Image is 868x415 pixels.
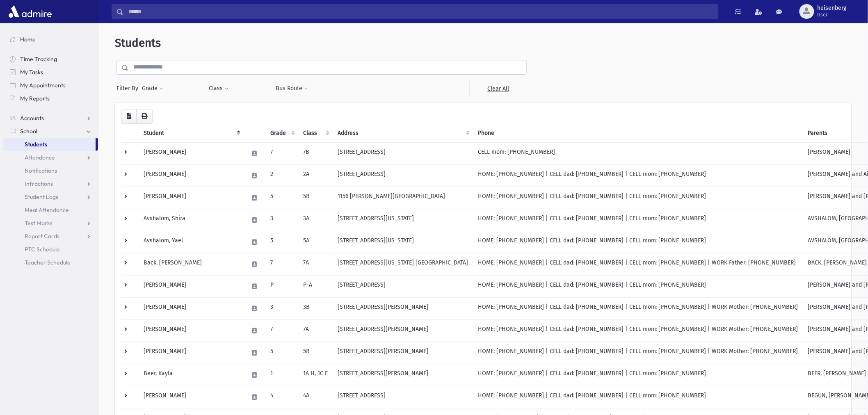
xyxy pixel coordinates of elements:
a: Infractions [3,177,98,190]
td: [PERSON_NAME] [139,142,244,164]
td: CELL mom: [PHONE_NUMBER] [473,142,803,164]
span: Students [115,36,161,50]
td: 2A [298,164,333,187]
td: 5 [265,342,298,364]
td: HOME: [PHONE_NUMBER] | CELL dad: [PHONE_NUMBER] | CELL mom: [PHONE_NUMBER] [473,386,803,408]
a: Clear All [470,81,527,96]
td: Avshalom, Shira [139,209,244,231]
span: Attendance [25,154,55,161]
td: HOME: [PHONE_NUMBER] | CELL dad: [PHONE_NUMBER] | CELL mom: [PHONE_NUMBER] | WORK Mother: [PHONE_... [473,342,803,364]
a: My Reports [3,92,98,105]
th: Phone [473,124,803,143]
td: [PERSON_NAME] [139,275,244,297]
td: HOME: [PHONE_NUMBER] | CELL dad: [PHONE_NUMBER] | CELL mom: [PHONE_NUMBER] [473,364,803,386]
td: HOME: [PHONE_NUMBER] | CELL dad: [PHONE_NUMBER] | CELL mom: [PHONE_NUMBER] [473,275,803,297]
span: Infractions [25,180,53,187]
td: Beer, Kayla [139,364,244,386]
th: Address: activate to sort column ascending [333,124,473,143]
td: [PERSON_NAME] [139,297,244,319]
td: 7B [298,142,333,164]
a: Test Marks [3,217,98,230]
span: PTC Schedule [25,246,60,253]
span: Test Marks [25,219,53,227]
th: Student: activate to sort column descending [139,124,244,143]
a: Teacher Schedule [3,256,98,269]
button: CSV [121,109,137,124]
td: HOME: [PHONE_NUMBER] | CELL dad: [PHONE_NUMBER] | CELL mom: [PHONE_NUMBER] [473,164,803,187]
td: Avshalom, Yael [139,231,244,253]
td: P [265,275,298,297]
td: 1156 [PERSON_NAME][GEOGRAPHIC_DATA] [333,187,473,209]
td: 3B [298,297,333,319]
td: HOME: [PHONE_NUMBER] | CELL dad: [PHONE_NUMBER] | CELL mom: [PHONE_NUMBER] [473,187,803,209]
a: Time Tracking [3,52,98,66]
th: Class: activate to sort column ascending [298,124,333,143]
td: 7 [265,319,298,342]
a: Home [3,33,98,46]
td: [STREET_ADDRESS][US_STATE] [333,209,473,231]
td: 3A [298,209,333,231]
a: School [3,125,98,138]
td: [PERSON_NAME] [139,187,244,209]
th: Grade: activate to sort column ascending [265,124,298,143]
td: [STREET_ADDRESS][US_STATE] [GEOGRAPHIC_DATA] [333,253,473,275]
span: Teacher Schedule [25,259,71,266]
td: 5B [298,342,333,364]
td: [STREET_ADDRESS] [333,164,473,187]
a: Accounts [3,112,98,125]
td: [PERSON_NAME] [139,319,244,342]
input: Search [123,4,718,19]
button: Print [136,109,153,124]
span: My Tasks [20,68,43,76]
span: Accounts [20,114,44,122]
a: Notifications [3,164,98,177]
td: P-A [298,275,333,297]
a: Student Logs [3,190,98,203]
td: 4A [298,386,333,408]
td: [PERSON_NAME] [139,164,244,187]
td: 7A [298,253,333,275]
button: Class [208,81,229,96]
img: AdmirePro [7,3,54,20]
td: 5B [298,187,333,209]
a: Students [3,138,96,151]
span: My Appointments [20,82,66,89]
span: Filter By [116,84,142,93]
a: My Tasks [3,66,98,79]
td: HOME: [PHONE_NUMBER] | CELL dad: [PHONE_NUMBER] | CELL mom: [PHONE_NUMBER] [473,209,803,231]
td: HOME: [PHONE_NUMBER] | CELL dad: [PHONE_NUMBER] | CELL mom: [PHONE_NUMBER] | WORK Mother: [PHONE_... [473,319,803,342]
a: Meal Attendance [3,203,98,217]
span: Notifications [25,167,57,174]
td: HOME: [PHONE_NUMBER] | CELL dad: [PHONE_NUMBER] | CELL mom: [PHONE_NUMBER] | WORK Father: [PHONE_... [473,253,803,275]
span: Students [25,141,47,148]
a: PTC Schedule [3,243,98,256]
span: School [20,128,37,135]
td: Back, [PERSON_NAME] [139,253,244,275]
td: 7A [298,319,333,342]
span: Time Tracking [20,55,57,63]
span: Home [20,36,36,43]
span: Student Logs [25,193,58,201]
td: [STREET_ADDRESS] [333,386,473,408]
td: [STREET_ADDRESS][PERSON_NAME] [333,297,473,319]
td: 3 [265,297,298,319]
td: [STREET_ADDRESS][PERSON_NAME] [333,342,473,364]
td: [STREET_ADDRESS][US_STATE] [333,231,473,253]
span: Meal Attendance [25,206,69,214]
td: [STREET_ADDRESS] [333,275,473,297]
td: 2 [265,164,298,187]
a: Attendance [3,151,98,164]
td: HOME: [PHONE_NUMBER] | CELL dad: [PHONE_NUMBER] | CELL mom: [PHONE_NUMBER] [473,231,803,253]
td: 5 [265,231,298,253]
a: My Appointments [3,79,98,92]
td: [STREET_ADDRESS][PERSON_NAME] [333,319,473,342]
span: My Reports [20,95,50,102]
a: Report Cards [3,230,98,243]
td: 3 [265,209,298,231]
td: [PERSON_NAME] [139,386,244,408]
td: 1 [265,364,298,386]
td: [STREET_ADDRESS] [333,142,473,164]
td: 7 [265,253,298,275]
td: [PERSON_NAME] [139,342,244,364]
td: 4 [265,386,298,408]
